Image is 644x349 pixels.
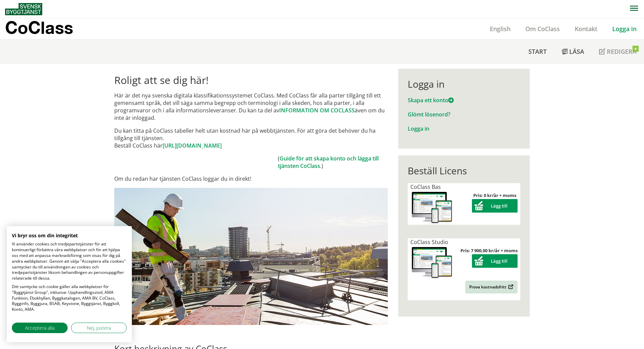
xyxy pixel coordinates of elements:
[114,188,388,325] img: login.jpg
[12,323,68,333] button: Acceptera alla cookies
[472,258,518,264] a: Lägg till
[410,246,454,280] img: coclass-license.jpg
[408,78,520,90] div: Logga in
[408,111,450,118] a: Glömt lösenord?
[528,47,547,56] span: Start
[410,238,448,246] span: CoClass Studio
[472,254,518,268] button: Lägg till
[25,324,54,331] span: Acceptera alla
[5,18,88,39] a: CoClass
[279,107,355,114] a: INFORMATION OM COCLASS
[408,125,429,132] a: Logga in
[472,199,518,213] button: Lägg till
[5,3,42,15] img: Svensk Byggtjänst
[465,281,518,293] a: Prova kostnadsfritt
[278,155,388,170] td: ( .)
[408,96,454,104] a: Skapa ett konto
[163,142,222,149] a: [URL][DOMAIN_NAME]
[71,323,127,333] button: Justera cookie preferenser
[12,233,127,239] h2: Vi bryr oss om din integritet
[460,247,518,254] strong: Pris: 7 900,00 kr/år + moms
[473,192,516,198] strong: Pris: 0 kr/år + moms
[408,165,520,176] div: Beställ Licens
[518,25,567,33] a: Om CoClass
[114,127,388,149] p: Du kan titta på CoClass tabeller helt utan kostnad här på webbtjänsten. För att göra det behöver ...
[278,155,379,170] a: Guide för att skapa konto och lägga till tjänsten CoClass
[114,92,388,122] p: Här är det nya svenska digitala klassifikationssystemet CoClass. Med CoClass får alla parter till...
[12,284,127,312] p: Ditt samtycke och cookie gäller alla webbplatser för "Byggtjänst Group", inklusive: Upphandlingss...
[410,183,441,191] span: CoClass Bas
[114,175,388,182] p: Om du redan har tjänsten CoClass loggar du in direkt!
[472,203,518,209] a: Lägg till
[114,74,388,86] h1: Roligt att se dig här!
[12,241,127,281] p: Vi använder cookies och tredjepartstjänster för att kontinuerligt förbättra våra webbplatser och ...
[410,191,454,225] img: coclass-license.jpg
[554,40,592,63] a: Läsa
[87,324,111,331] span: Nej, justera
[605,25,644,33] a: Logga in
[507,284,514,289] img: Outbound.png
[567,25,605,33] a: Kontakt
[521,40,554,63] a: Start
[5,24,73,31] p: CoClass
[569,47,584,56] span: Läsa
[482,25,518,33] a: English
